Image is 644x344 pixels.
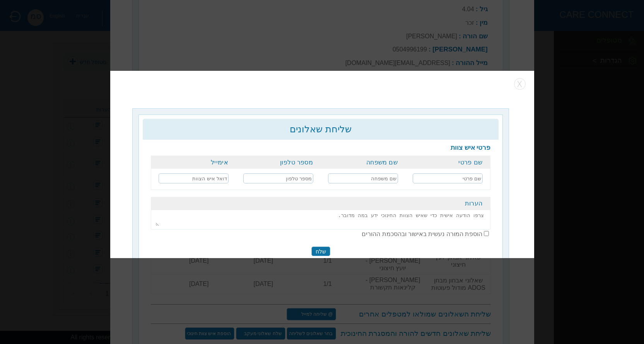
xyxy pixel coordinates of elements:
input: שלח [311,246,330,256]
th: שם פרטי [405,156,490,169]
h2: שליחת שאלונים [147,124,495,135]
b: פרטי איש צוות [451,144,490,151]
th: מספר טלפון [236,156,321,169]
span: הוספת המורה נעשית באישור ובהסכמת ההורים [362,231,482,237]
input: מספר טלפון [243,173,313,183]
th: אימייל [151,156,236,169]
th: הערות [151,197,490,210]
th: שם משפחה [321,156,405,169]
input: דואל איש הצוות [159,173,229,183]
input: שם משפחה [328,173,398,183]
input: שם פרטי [413,173,483,183]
